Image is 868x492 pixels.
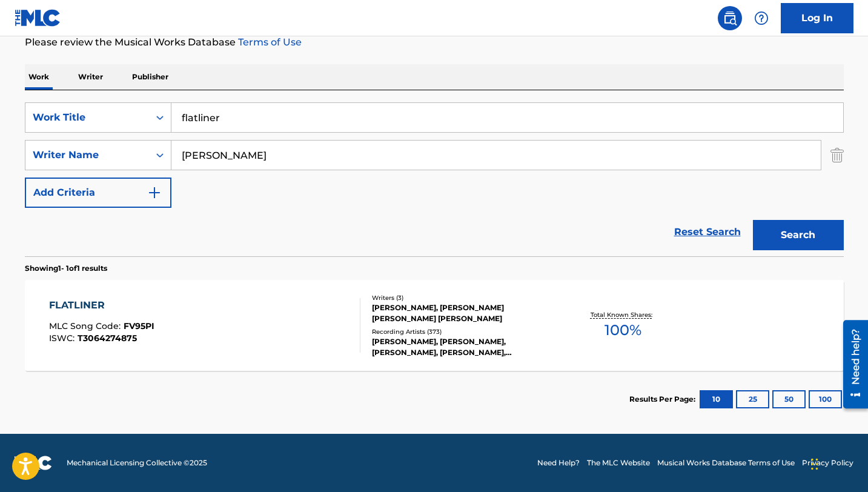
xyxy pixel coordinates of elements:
[372,302,555,324] div: [PERSON_NAME], [PERSON_NAME] [PERSON_NAME] [PERSON_NAME]
[781,3,853,33] a: Log In
[15,456,52,470] img: logo
[754,11,769,25] img: help
[78,333,137,344] span: T3064274875
[372,293,555,302] div: Writers ( 3 )
[700,390,733,408] button: 10
[15,9,61,27] img: MLC Logo
[537,457,580,468] a: Need Help?
[591,310,655,319] p: Total Known Shares:
[128,64,172,90] p: Publisher
[657,457,795,468] a: Musical Works Database Terms of Use
[147,185,162,200] img: 9d2ae6d4665cec9f34b9.svg
[753,220,844,250] button: Search
[33,110,142,125] div: Work Title
[587,457,650,468] a: The MLC Website
[834,315,868,413] iframe: Resource Center
[811,446,818,482] div: Drag
[372,327,555,336] div: Recording Artists ( 373 )
[736,390,769,408] button: 25
[33,148,142,162] div: Writer Name
[49,298,154,313] div: FLATLINER
[25,35,844,50] p: Please review the Musical Works Database
[723,11,737,25] img: search
[25,280,844,371] a: FLATLINERMLC Song Code:FV95PIISWC:T3064274875Writers (3)[PERSON_NAME], [PERSON_NAME] [PERSON_NAME...
[807,434,868,492] iframe: Chat Widget
[749,6,774,30] div: Help
[772,390,806,408] button: 50
[49,333,78,344] span: ISWC :
[718,6,742,30] a: Public Search
[124,321,154,331] span: FV95PI
[605,319,641,341] span: 100 %
[802,457,853,468] a: Privacy Policy
[629,394,698,405] p: Results Per Page:
[25,263,107,274] p: Showing 1 - 1 of 1 results
[25,178,171,208] button: Add Criteria
[809,390,842,408] button: 100
[668,219,747,245] a: Reset Search
[49,321,124,331] span: MLC Song Code :
[67,457,207,468] span: Mechanical Licensing Collective © 2025
[830,140,844,170] img: Delete Criterion
[25,64,53,90] p: Work
[372,336,555,358] div: [PERSON_NAME], [PERSON_NAME], [PERSON_NAME], [PERSON_NAME], [PERSON_NAME]
[25,102,844,256] form: Search Form
[75,64,107,90] p: Writer
[236,36,302,48] a: Terms of Use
